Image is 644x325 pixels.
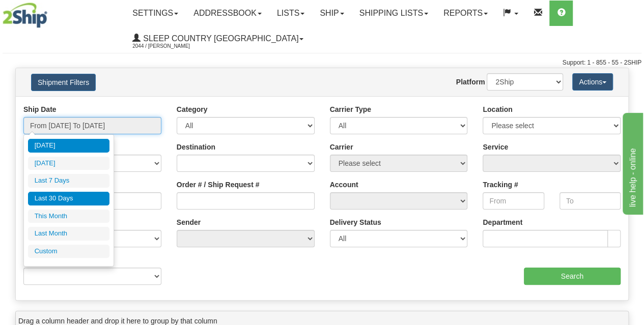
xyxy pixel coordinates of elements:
label: Ship Date [23,104,57,114]
div: live help - online [8,6,94,18]
li: This Month [28,210,109,223]
a: Ship [312,1,351,26]
li: Last 30 Days [28,192,109,205]
label: Order # / Ship Request # [177,180,260,190]
input: To [559,192,621,210]
label: Service [483,142,508,152]
li: [DATE] [28,157,109,170]
li: Last Month [28,227,109,241]
a: Lists [269,1,312,26]
label: Location [483,104,512,114]
button: Actions [572,73,613,91]
a: Addressbook [186,1,269,26]
div: Support: 1 - 855 - 55 - 2SHIP [3,58,641,67]
li: Last 7 Days [28,174,109,188]
label: Category [177,104,208,114]
label: Platform [456,77,485,87]
iframe: chat widget [621,110,643,214]
label: Carrier [330,142,353,152]
label: Carrier Type [330,104,371,114]
li: Custom [28,245,109,258]
label: Account [330,180,358,190]
a: Settings [125,1,186,26]
a: Shipping lists [352,1,436,26]
span: 2044 / [PERSON_NAME] [132,41,209,51]
label: Destination [177,142,215,152]
label: Delivery Status [330,217,381,227]
li: [DATE] [28,139,109,153]
label: Department [483,217,522,227]
a: Reports [436,1,495,26]
input: Search [524,268,621,285]
input: From [483,192,544,210]
a: Sleep Country [GEOGRAPHIC_DATA] 2044 / [PERSON_NAME] [125,26,311,51]
button: Shipment Filters [31,74,96,91]
img: logo2044.jpg [3,3,47,28]
label: Sender [177,217,201,227]
span: Sleep Country [GEOGRAPHIC_DATA] [141,34,298,43]
label: Tracking # [483,180,518,190]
